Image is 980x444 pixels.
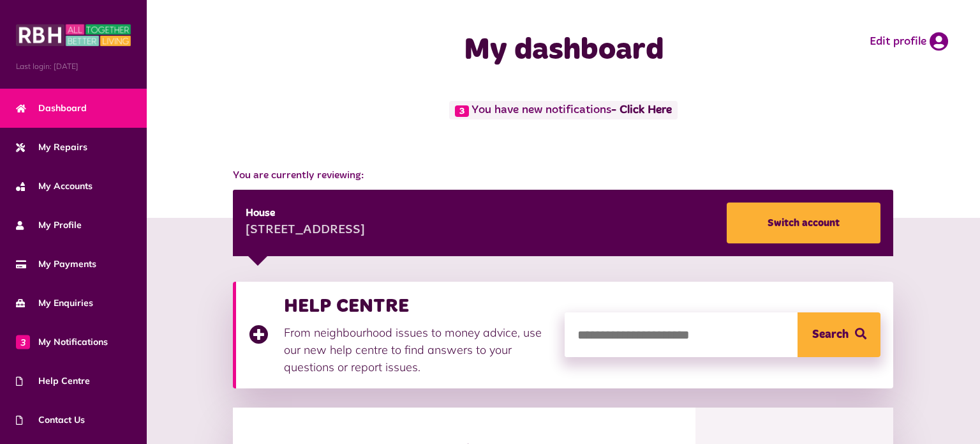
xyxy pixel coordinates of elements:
span: My Accounts [16,180,93,193]
span: 3 [455,105,469,117]
span: My Repairs [16,141,87,154]
h3: HELP CENTRE [284,295,552,318]
span: My Enquiries [16,296,93,310]
a: - Click Here [611,105,672,116]
span: Dashboard [16,102,87,115]
span: 3 [16,335,30,349]
img: MyRBH [16,22,131,48]
span: You have new notifications [449,101,678,119]
div: [STREET_ADDRESS] [246,221,365,240]
a: Switch account [727,203,880,243]
h1: My dashboard [368,32,759,69]
button: Search [798,312,880,357]
span: Last login: [DATE] [16,61,131,72]
span: Help Centre [16,374,90,388]
span: My Notifications [16,335,108,349]
span: You are currently reviewing: [233,168,893,183]
span: My Profile [16,218,82,232]
a: Edit profile [870,32,948,51]
p: From neighbourhood issues to money advice, use our new help centre to find answers to your questi... [284,324,552,376]
span: My Payments [16,257,96,271]
span: Contact Us [16,413,85,427]
div: House [246,206,365,221]
span: Search [812,312,849,357]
